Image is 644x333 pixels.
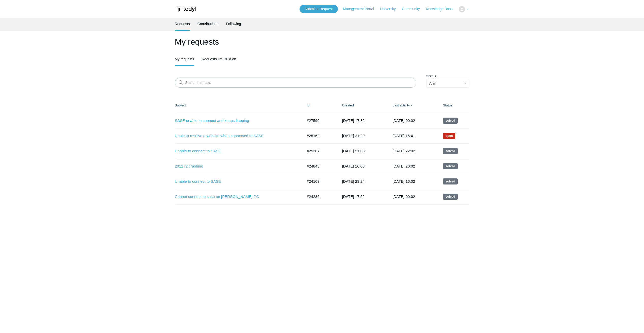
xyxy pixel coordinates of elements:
[175,36,469,48] h1: My requests
[175,118,295,124] a: SASE unable to connect and keeps flapping
[342,134,365,138] time: 2025-05-28T21:29:36+00:00
[392,194,415,199] time: 2025-05-06T00:02:05+00:00
[175,179,295,184] a: Unable to connect to SASE
[426,6,458,12] a: Knowledge Base
[175,5,196,14] img: Todyl Support Center Help Center home page
[392,118,415,123] time: 2025-09-18T00:02:09+00:00
[302,113,337,128] td: #27590
[202,53,236,65] a: Requests I'm CC'd on
[426,74,469,79] label: Status:
[392,149,415,153] time: 2025-06-29T22:02:06+00:00
[443,133,455,139] span: We are working on a response for you
[343,6,379,12] a: Management Portal
[342,164,365,168] time: 2025-05-13T16:03:52+00:00
[302,159,337,174] td: #24843
[175,18,190,30] a: Requests
[342,194,365,199] time: 2025-04-14T17:52:14+00:00
[380,6,401,12] a: University
[175,163,295,169] a: 2012 r2 crashing
[392,103,410,107] a: Last activity▼
[392,164,415,168] time: 2025-06-08T20:02:11+00:00
[410,103,413,107] span: ▼
[342,149,365,153] time: 2025-06-09T21:03:25+00:00
[302,128,337,143] td: #25162
[175,133,295,139] a: Unale to resolve a website when connected to SASE
[342,103,354,107] a: Created
[175,53,194,65] a: My requests
[342,118,365,123] time: 2025-08-21T17:32:08+00:00
[302,143,337,159] td: #25387
[300,5,338,13] a: Submit a Request
[302,174,337,189] td: #24169
[402,6,425,12] a: Community
[302,189,337,204] td: #24236
[443,118,458,124] span: This request has been solved
[443,148,458,154] span: This request has been solved
[175,98,302,113] th: Subject
[438,98,469,113] th: Status
[175,194,295,200] a: Cannot connect to sase on [PERSON_NAME]-PC
[392,179,415,183] time: 2025-05-21T16:02:28+00:00
[175,148,295,154] a: Unable to connect to SASE
[443,178,458,184] span: This request has been solved
[392,134,415,138] time: 2025-09-16T15:41:31+00:00
[175,78,416,88] input: Search requests
[443,194,458,200] span: This request has been solved
[342,179,365,183] time: 2025-04-09T23:24:54+00:00
[197,18,219,30] a: Contributions
[443,163,458,169] span: This request has been solved
[226,18,241,30] a: Following
[302,98,337,113] th: Id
